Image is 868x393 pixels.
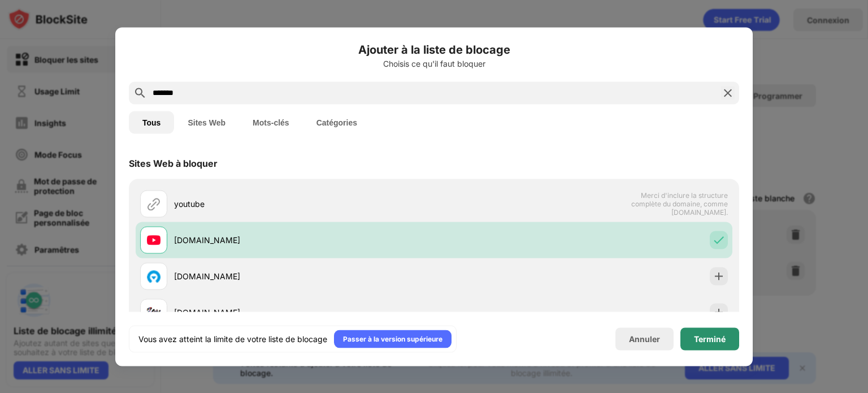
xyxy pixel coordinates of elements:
[721,86,735,100] img: search-close
[147,233,160,247] img: favicons
[174,198,434,210] div: youtube
[129,59,739,68] div: Choisis ce qu'il faut bloquer
[147,197,160,210] img: url.svg
[343,333,442,344] div: Passer à la version supérieure
[239,111,303,133] button: Mots-clés
[129,41,739,58] h6: Ajouter à la liste de blocage
[129,111,174,133] button: Tous
[174,306,434,318] div: [DOMAIN_NAME]
[303,111,371,133] button: Catégories
[147,269,160,283] img: favicons
[133,86,147,100] img: search.svg
[611,191,728,217] span: Merci d'inclure la structure complète du domaine, comme [DOMAIN_NAME].
[138,333,327,344] div: Vous avez atteint la limite de votre liste de blocage
[129,157,218,169] div: Sites Web à bloquer
[174,234,434,246] div: [DOMAIN_NAME]
[694,334,726,343] div: Terminé
[147,305,160,319] img: favicons
[174,111,239,133] button: Sites Web
[629,334,660,344] div: Annuler
[174,270,434,282] div: [DOMAIN_NAME]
